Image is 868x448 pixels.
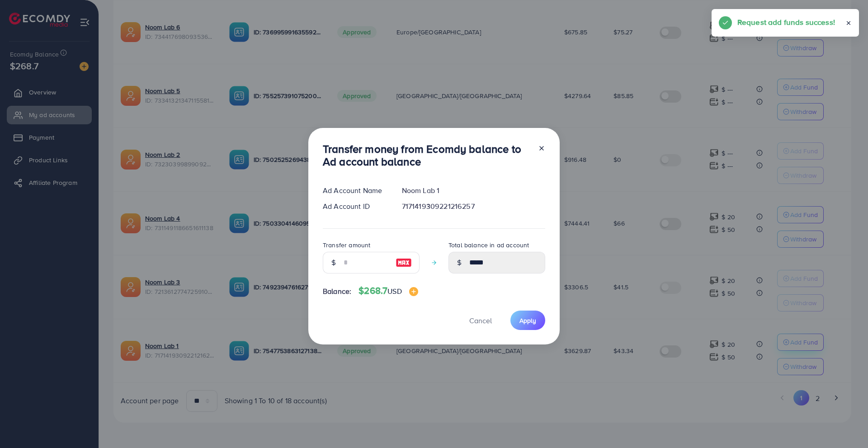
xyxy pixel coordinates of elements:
[316,201,395,212] div: Ad Account ID
[830,407,861,441] iframe: Chat
[519,316,536,325] span: Apply
[316,185,395,196] div: Ad Account Name
[448,241,529,250] label: Total balance in ad account
[510,311,545,330] button: Apply
[458,311,503,330] button: Cancel
[737,16,835,28] h5: Request add funds success!
[469,316,492,325] span: Cancel
[409,287,418,296] img: image
[396,257,412,268] img: image
[323,142,531,169] h3: Transfer money from Ecomdy balance to Ad account balance
[387,286,401,296] span: USD
[359,285,418,297] h4: $268.7
[395,185,552,196] div: Noom Lab 1
[323,286,351,297] span: Balance:
[395,201,552,212] div: 7171419309221216257
[323,241,370,250] label: Transfer amount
